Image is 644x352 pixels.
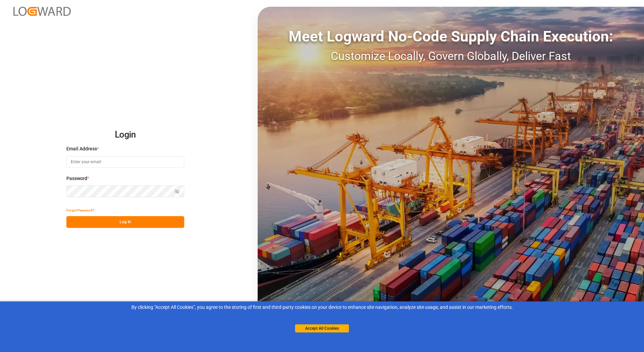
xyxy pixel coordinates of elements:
div: By clicking "Accept All Cookies”, you agree to the storing of first and third-party cookies on yo... [5,304,639,311]
input: Enter your email [66,156,184,168]
img: Logward_new_orange.png [13,7,71,16]
h2: Login [66,124,184,146]
span: Email Address [66,145,97,152]
button: Log In [66,216,184,228]
button: Accept All Cookies [295,324,349,332]
div: Meet Logward No-Code Supply Chain Execution: [258,25,644,48]
div: Customize Locally, Govern Globally, Deliver Fast [258,48,644,65]
button: Forgot Password? [66,204,94,216]
span: Password [66,175,87,182]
